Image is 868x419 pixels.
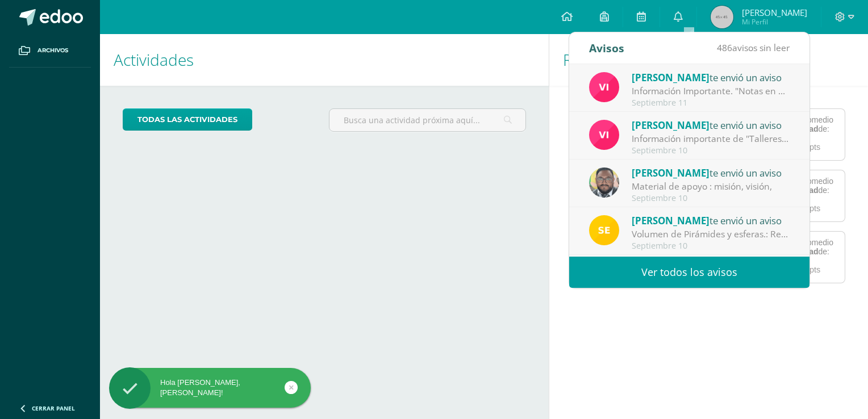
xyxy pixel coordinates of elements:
span: [PERSON_NAME] [632,166,710,179]
span: Mi Perfil [742,17,807,27]
div: Septiembre 10 [632,194,790,203]
img: bd6d0aa147d20350c4821b7c643124fa.png [589,120,619,150]
div: Volumen de Pirámides y esferas.: Realiza los siguientes ejercicios en tu cuaderno. Debes encontra... [632,228,790,241]
div: Material de apoyo : misión, visión, [632,180,790,193]
div: te envió un aviso [632,213,790,228]
h1: Actividades [114,34,535,86]
div: te envió un aviso [632,118,790,132]
div: Hola [PERSON_NAME], [PERSON_NAME]! [109,378,311,398]
span: Archivos [37,46,68,55]
span: pts [809,204,820,213]
span: [PERSON_NAME] [742,7,807,18]
span: [PERSON_NAME] [632,119,710,132]
img: 712781701cd376c1a616437b5c60ae46.png [589,167,619,198]
div: Avisos [589,32,624,64]
div: te envió un aviso [632,70,790,85]
span: 486 [717,41,732,54]
img: 45x45 [711,6,733,28]
div: Septiembre 10 [632,241,790,251]
span: Cerrar panel [32,404,75,412]
span: pts [809,265,820,274]
a: Ver todos los avisos [569,257,809,288]
div: Septiembre 11 [632,98,790,108]
span: [PERSON_NAME] [632,214,710,227]
img: 03c2987289e60ca238394da5f82a525a.png [589,215,619,245]
div: Información Importante. "Notas en peligro": Buenos días estimados padres de familia, un gusto sal... [632,85,790,98]
img: bd6d0aa147d20350c4821b7c643124fa.png [589,72,619,102]
h1: Rendimiento de mis hijos [563,34,854,86]
span: [PERSON_NAME] [632,71,710,84]
a: Archivos [9,34,91,68]
span: avisos sin leer [717,41,790,54]
input: Busca una actividad próxima aquí... [329,109,525,131]
span: pts [809,143,820,152]
div: te envió un aviso [632,165,790,180]
div: Información importante de "Talleres".: Buenas tardes estimados estudiantes. Quiero solicitar de s... [632,132,790,145]
div: Septiembre 10 [632,146,790,156]
a: todas las Actividades [123,108,252,131]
